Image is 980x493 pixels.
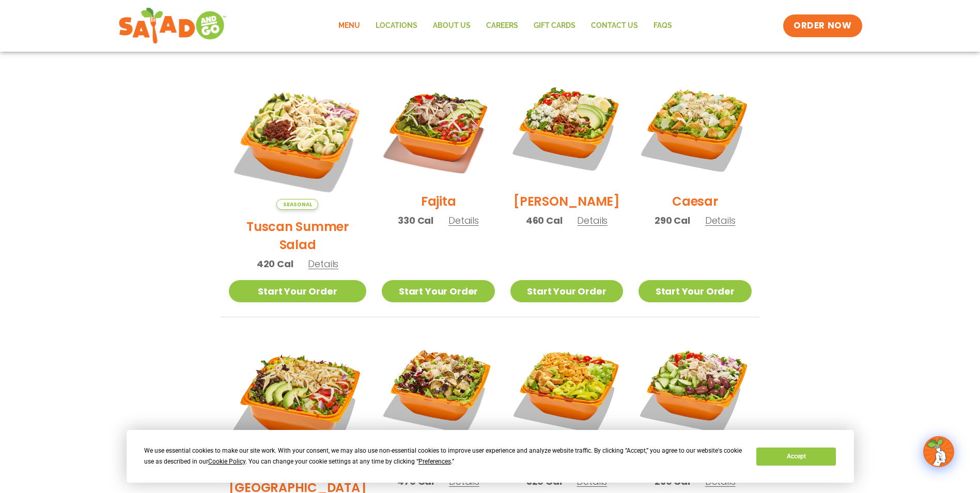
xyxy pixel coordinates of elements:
img: Product photo for BBQ Ranch Salad [229,333,367,471]
img: Product photo for Fajita Salad [382,72,494,184]
span: 420 Cal [257,257,293,271]
span: ORDER NOW [794,20,851,32]
span: Details [705,214,736,227]
a: About Us [425,14,478,38]
a: GIFT CARDS [526,14,583,38]
button: Accept [756,448,836,466]
a: Careers [478,14,526,38]
img: Product photo for Greek Salad [639,333,751,445]
h2: Fajita [421,192,456,210]
div: We use essential cookies to make our site work. With your consent, we may also use non-essential ... [144,445,744,467]
h2: Caesar [672,192,718,210]
h2: Tuscan Summer Salad [229,218,367,254]
span: Details [448,214,479,227]
span: Details [577,214,608,227]
a: ORDER NOW [783,14,862,37]
div: Cookie Consent Prompt [127,430,854,483]
a: Start Your Order [639,280,751,302]
a: Start Your Order [229,280,367,302]
img: Product photo for Buffalo Chicken Salad [510,333,623,445]
nav: Menu [331,14,680,38]
span: Seasonal [276,199,318,210]
span: 290 Cal [655,213,690,227]
a: Locations [368,14,425,38]
a: Start Your Order [510,280,623,302]
h2: [PERSON_NAME] [514,192,620,210]
a: Start Your Order [382,280,494,302]
span: Preferences [418,458,451,465]
img: Product photo for Roasted Autumn Salad [382,333,494,445]
img: Product photo for Cobb Salad [510,72,623,184]
span: Cookie Policy [208,458,245,465]
span: 330 Cal [398,213,433,227]
a: FAQs [646,14,680,38]
img: Product photo for Caesar Salad [639,72,751,184]
span: Details [308,257,338,270]
img: wpChatIcon [924,437,953,466]
span: 460 Cal [526,213,563,227]
img: new-SAG-logo-768×292 [118,5,227,47]
img: Product photo for Tuscan Summer Salad [229,72,367,210]
a: Contact Us [583,14,646,38]
a: Menu [331,14,368,38]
